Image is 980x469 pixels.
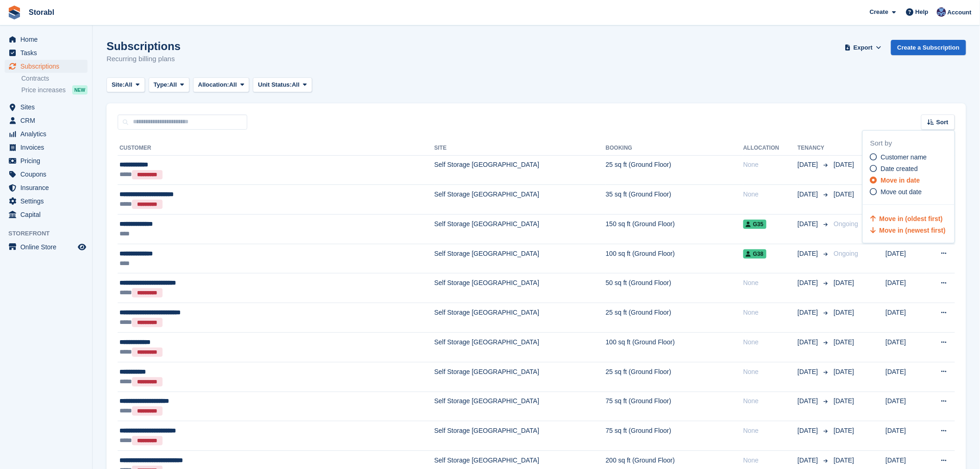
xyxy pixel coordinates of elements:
span: [DATE] [798,190,820,199]
span: CRM [20,114,76,127]
button: Type: All [149,77,189,93]
a: menu [5,168,88,181]
button: Export [843,40,884,55]
td: Self Storage [GEOGRAPHIC_DATA] [434,155,606,185]
span: Online Store [20,241,76,254]
a: Move out date [870,187,955,197]
span: Sort [936,118,949,127]
span: Price increases [21,86,66,95]
td: Self Storage [GEOGRAPHIC_DATA] [434,215,606,244]
span: Sites [20,101,76,114]
a: Contracts [21,74,88,83]
span: Help [916,7,929,17]
span: Settings [20,195,76,208]
a: Date created [870,164,955,174]
span: [DATE] [834,338,854,346]
a: Preview store [76,241,88,253]
h1: Subscriptions [107,40,181,52]
td: 25 sq ft (Ground Floor) [606,362,743,392]
td: 100 sq ft (Ground Floor) [606,332,743,362]
span: Date created [881,165,918,172]
td: [DATE] [886,244,925,273]
p: Recurring billing plans [107,54,181,64]
span: Account [948,8,972,17]
span: [DATE] [834,456,854,464]
td: 25 sq ft (Ground Floor) [606,303,743,333]
td: 75 sq ft (Ground Floor) [606,421,743,451]
a: Move in (oldest first) [870,215,943,222]
span: [DATE] [834,427,854,434]
span: Move in (oldest first) [879,215,943,222]
a: menu [5,114,88,127]
button: Unit Status: All [253,77,312,93]
span: Site: [112,80,125,89]
span: Tasks [20,46,76,59]
span: Export [854,43,873,52]
a: Storabl [25,5,58,20]
span: [DATE] [834,279,854,286]
div: None [743,396,798,406]
th: Customer [118,141,434,156]
a: Price increases NEW [21,85,88,95]
div: None [743,190,798,199]
span: Invoices [20,141,76,154]
a: menu [5,60,88,73]
span: All [292,80,300,89]
span: Coupons [20,168,76,181]
td: Self Storage [GEOGRAPHIC_DATA] [434,185,606,215]
span: Pricing [20,154,76,167]
span: Storefront [8,229,92,238]
span: Home [20,33,76,46]
td: Self Storage [GEOGRAPHIC_DATA] [434,421,606,451]
th: Allocation [743,141,798,156]
a: menu [5,208,88,221]
div: Sort by [870,138,955,149]
span: Subscriptions [20,60,76,73]
span: [DATE] [798,367,820,377]
span: All [169,80,177,89]
td: Self Storage [GEOGRAPHIC_DATA] [434,244,606,273]
td: Self Storage [GEOGRAPHIC_DATA] [434,362,606,392]
td: [DATE] [886,421,925,451]
div: None [743,456,798,465]
a: menu [5,195,88,208]
td: Self Storage [GEOGRAPHIC_DATA] [434,332,606,362]
span: [DATE] [798,278,820,288]
td: 100 sq ft (Ground Floor) [606,244,743,273]
td: 75 sq ft (Ground Floor) [606,392,743,421]
div: None [743,308,798,317]
td: Self Storage [GEOGRAPHIC_DATA] [434,273,606,303]
a: Move in (newest first) [870,227,946,234]
a: Customer name [870,152,955,162]
span: Analytics [20,127,76,140]
span: Create [870,7,888,17]
span: [DATE] [798,426,820,436]
span: [DATE] [834,309,854,316]
span: Capital [20,208,76,221]
td: 50 sq ft (Ground Floor) [606,273,743,303]
div: None [743,426,798,436]
th: Booking [606,141,743,156]
span: [DATE] [834,161,854,168]
span: All [229,80,237,89]
span: [DATE] [798,160,820,170]
a: menu [5,127,88,140]
button: Site: All [107,77,145,93]
a: menu [5,101,88,114]
td: [DATE] [886,332,925,362]
td: 35 sq ft (Ground Floor) [606,185,743,215]
div: None [743,160,798,170]
span: Move in date [881,177,920,184]
span: G35 [743,220,766,229]
img: stora-icon-8386f47178a22dfd0bd8f6a31ec36ba5ce8667c1dd55bd0f319d3a0aa187defe.svg [7,6,21,19]
span: Unit Status: [258,80,292,89]
td: 150 sq ft (Ground Floor) [606,215,743,244]
a: Create a Subscription [891,40,966,55]
div: None [743,278,798,288]
span: Allocation: [198,80,229,89]
a: menu [5,181,88,194]
span: Move out date [881,188,922,196]
span: G38 [743,249,766,259]
div: None [743,367,798,377]
span: [DATE] [798,219,820,229]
